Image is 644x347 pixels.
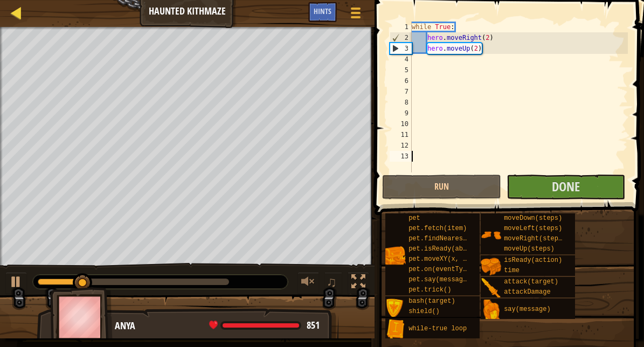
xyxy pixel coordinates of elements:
[342,2,369,27] button: Show game menu
[209,321,320,330] div: health: 851 / 851
[408,308,440,315] span: shield()
[408,225,467,232] span: pet.fetch(item)
[5,272,27,294] button: ⌘ + P: Play
[385,319,406,339] img: portrait.png
[390,65,412,75] div: 5
[504,245,555,253] span: moveUp(steps)
[504,225,562,232] span: moveLeft(steps)
[327,274,337,290] span: ♫
[390,43,412,54] div: 3
[390,22,412,32] div: 1
[408,214,420,222] span: pet
[390,140,412,151] div: 12
[408,325,467,332] span: while-true loop
[382,175,501,199] button: Run
[481,225,501,245] img: portrait.png
[408,245,486,253] span: pet.isReady(ability)
[348,272,369,294] button: Toggle fullscreen
[390,86,412,97] div: 7
[390,97,412,108] div: 8
[385,245,406,266] img: portrait.png
[390,32,412,43] div: 2
[390,151,412,162] div: 13
[504,256,562,264] span: isReady(action)
[504,235,566,242] span: moveRight(steps)
[408,235,513,242] span: pet.findNearestByType(type)
[390,108,412,119] div: 9
[314,6,331,16] span: Hints
[481,300,501,320] img: portrait.png
[408,266,509,273] span: pet.on(eventType, handler)
[115,319,328,333] div: Anya
[552,178,580,195] span: Done
[390,129,412,140] div: 11
[504,278,558,286] span: attack(target)
[481,256,501,277] img: portrait.png
[408,286,451,294] span: pet.trick()
[324,272,343,294] button: ♫
[504,288,550,296] span: attackDamage
[507,175,626,199] button: Done
[504,214,562,222] span: moveDown(steps)
[385,297,406,318] img: portrait.png
[390,54,412,65] div: 4
[408,255,470,263] span: pet.moveXY(x, y)
[408,297,455,305] span: bash(target)
[390,119,412,129] div: 10
[297,272,319,294] button: Adjust volume
[390,75,412,86] div: 6
[504,267,520,274] span: time
[50,287,113,347] img: thang_avatar_frame.png
[504,306,550,313] span: say(message)
[307,318,320,332] span: 851
[481,278,501,299] img: portrait.png
[408,276,470,283] span: pet.say(message)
